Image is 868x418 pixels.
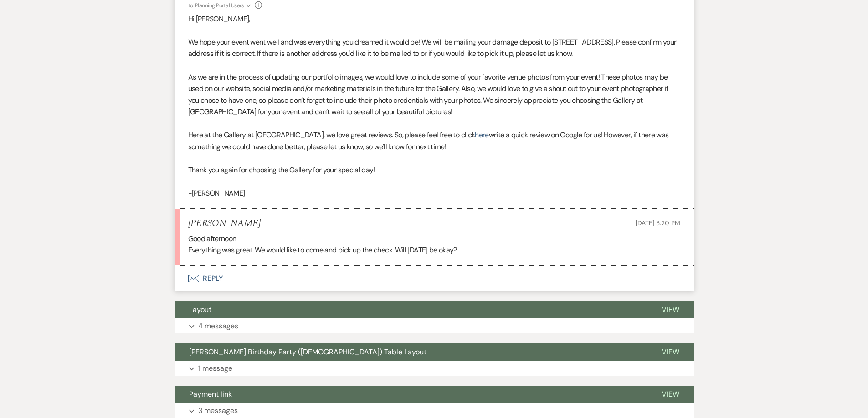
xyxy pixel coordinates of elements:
p: 3 messages [198,405,238,417]
span: Layout [189,305,211,314]
button: View [647,301,694,318]
p: 1 message [198,363,232,374]
button: Layout [175,301,647,318]
p: Here at the Gallery at [GEOGRAPHIC_DATA], we love great reviews. So, please feel free to click wr... [188,129,680,152]
span: View [662,389,679,399]
a: here [475,130,488,140]
p: Everything was great. We would like to come and pick up the check. Will [DATE] be okay? [188,244,680,256]
button: 1 message [175,361,694,376]
button: 4 messages [175,318,694,334]
span: [PERSON_NAME] Birthday Party ([DEMOGRAPHIC_DATA]) Table Layout [189,347,426,357]
button: [PERSON_NAME] Birthday Party ([DEMOGRAPHIC_DATA]) Table Layout [175,343,647,361]
p: As we are in the process of updating our portfolio images, we would love to include some of your ... [188,71,680,118]
p: We hope your event went well and was everything you dreamed it would be! We will be mailing your ... [188,36,680,60]
p: Good afternoon [188,233,680,245]
p: -[PERSON_NAME] [188,187,680,199]
button: Payment link [175,386,647,403]
p: Hi [PERSON_NAME], [188,13,680,25]
h5: [PERSON_NAME] [188,218,261,229]
button: View [647,386,694,403]
button: View [647,343,694,361]
p: 4 messages [198,320,238,332]
button: to: Planning Portal Users [188,1,253,10]
span: [DATE] 3:20 PM [636,219,680,227]
p: Thank you again for choosing the Gallery for your special day! [188,164,680,176]
span: View [662,347,679,357]
span: View [662,305,679,314]
span: to: Planning Portal Users [188,2,244,9]
span: Payment link [189,389,232,399]
button: Reply [175,266,694,291]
